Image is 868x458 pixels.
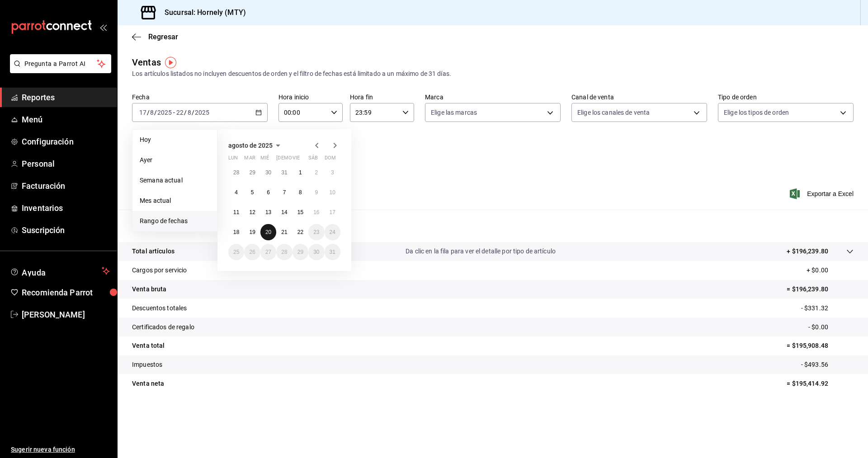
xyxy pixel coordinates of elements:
[140,135,210,145] span: Hoy
[297,229,303,235] abbr: 22 de agosto de 2025
[292,184,308,201] button: 8 de agosto de 2025
[173,109,175,116] span: -
[308,244,324,260] button: 30 de agosto de 2025
[192,109,194,116] span: /
[228,142,273,149] span: agosto de 2025
[233,249,239,255] abbr: 25 de agosto de 2025
[276,155,330,164] abbr: jueves
[132,285,166,294] p: Venta bruta
[787,341,854,351] p: = $195,908.48
[299,169,302,176] abbr: 1 de agosto de 2025
[184,109,187,116] span: /
[244,164,260,181] button: 29 de julio de 2025
[292,164,308,181] button: 1 de agosto de 2025
[132,69,854,79] div: Los artículos listados no incluyen descuentos de orden y el filtro de fechas está limitado a un m...
[22,158,110,170] span: Personal
[325,155,336,164] abbr: domingo
[787,285,854,294] p: = $196,239.80
[140,176,210,185] span: Semana actual
[140,216,210,226] span: Rango de fechas
[276,204,292,220] button: 14 de agosto de 2025
[577,108,650,117] span: Elige los canales de venta
[244,155,255,164] abbr: martes
[571,94,707,100] label: Canal de venta
[22,136,110,148] span: Configuración
[315,169,318,176] abbr: 2 de agosto de 2025
[22,266,98,276] span: Ayuda
[792,188,854,199] button: Exportar a Excel
[308,184,324,201] button: 9 de agosto de 2025
[325,224,340,240] button: 24 de agosto de 2025
[278,94,343,100] label: Hora inicio
[308,224,324,240] button: 23 de agosto de 2025
[325,204,340,220] button: 17 de agosto de 2025
[187,109,192,116] input: --
[331,169,334,176] abbr: 3 de agosto de 2025
[260,184,276,201] button: 6 de agosto de 2025
[157,7,246,18] h3: Sucursal: Hornely (MTY)
[228,140,283,151] button: agosto de 2025
[249,209,255,215] abbr: 12 de agosto de 2025
[249,229,255,235] abbr: 19 de agosto de 2025
[297,209,303,215] abbr: 15 de agosto de 2025
[276,224,292,240] button: 21 de agosto de 2025
[233,209,239,215] abbr: 11 de agosto de 2025
[313,209,319,215] abbr: 16 de agosto de 2025
[260,244,276,260] button: 27 de agosto de 2025
[260,164,276,181] button: 30 de julio de 2025
[308,155,318,164] abbr: sábado
[233,169,239,176] abbr: 28 de julio de 2025
[276,184,292,201] button: 7 de agosto de 2025
[22,202,110,214] span: Inventarios
[801,304,854,313] p: - $331.32
[297,249,303,255] abbr: 29 de agosto de 2025
[330,229,335,235] abbr: 24 de agosto de 2025
[6,65,111,75] a: Pregunta a Parrot AI
[10,54,111,73] button: Pregunta a Parrot AI
[265,229,271,235] abbr: 20 de agosto de 2025
[165,57,176,68] button: Tooltip marker
[244,204,260,220] button: 12 de agosto de 2025
[132,56,161,69] div: Ventas
[265,209,271,215] abbr: 13 de agosto de 2025
[132,360,162,369] p: Impuestos
[325,164,340,181] button: 3 de agosto de 2025
[787,379,854,388] p: = $195,414.92
[148,33,178,41] span: Regresar
[251,189,254,196] abbr: 5 de agosto de 2025
[99,23,107,31] button: open_drawer_menu
[228,244,244,260] button: 25 de agosto de 2025
[260,155,269,164] abbr: miércoles
[132,266,187,275] p: Cargos por servicio
[265,169,271,176] abbr: 30 de julio de 2025
[228,155,238,164] abbr: lunes
[724,108,789,117] span: Elige los tipos de orden
[147,109,150,116] span: /
[350,94,414,100] label: Hora fin
[22,180,110,192] span: Facturación
[260,204,276,220] button: 13 de agosto de 2025
[330,249,335,255] abbr: 31 de agosto de 2025
[267,189,270,196] abbr: 6 de agosto de 2025
[283,189,286,196] abbr: 7 de agosto de 2025
[157,109,172,116] input: ----
[313,229,319,235] abbr: 23 de agosto de 2025
[249,169,255,176] abbr: 29 de julio de 2025
[22,308,110,321] span: [PERSON_NAME]
[265,249,271,255] abbr: 27 de agosto de 2025
[281,249,287,255] abbr: 28 de agosto de 2025
[315,189,318,196] abbr: 9 de agosto de 2025
[244,184,260,201] button: 5 de agosto de 2025
[276,244,292,260] button: 28 de agosto de 2025
[132,341,165,351] p: Venta total
[281,229,287,235] abbr: 21 de agosto de 2025
[292,244,308,260] button: 29 de agosto de 2025
[132,304,187,313] p: Descuentos totales
[313,249,319,255] abbr: 30 de agosto de 2025
[132,220,854,231] p: Resumen
[22,91,110,103] span: Reportes
[235,189,238,196] abbr: 4 de agosto de 2025
[228,224,244,240] button: 18 de agosto de 2025
[176,109,184,116] input: --
[132,322,194,332] p: Certificados de regalo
